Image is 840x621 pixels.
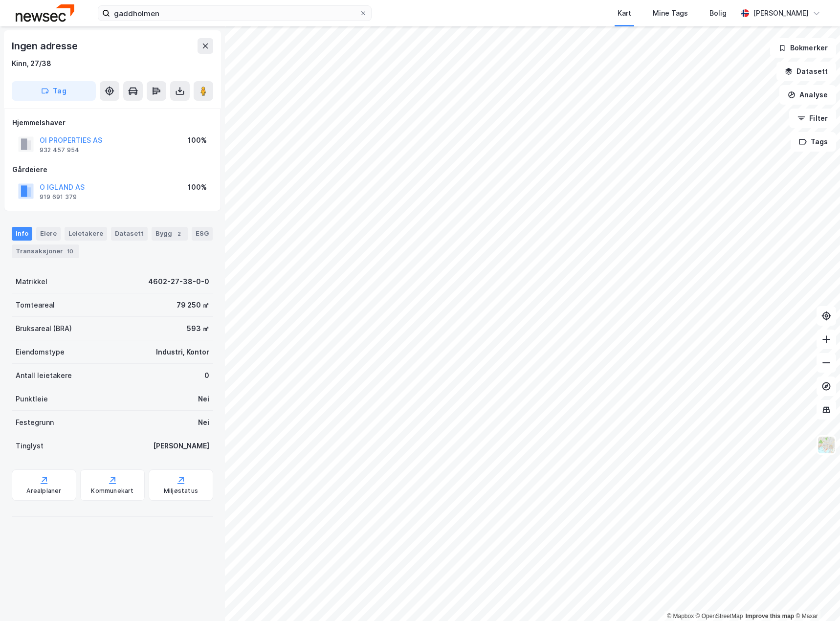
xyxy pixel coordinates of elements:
[653,7,688,19] div: Mine Tags
[148,276,209,288] div: 4602-27-38-0-0
[12,244,79,258] div: Transaksjoner
[16,299,55,311] div: Tomteareal
[16,323,72,334] div: Bruksareal (BRA)
[40,146,79,154] div: 932 457 954
[188,134,207,146] div: 100%
[791,574,840,621] div: Kontrollprogram for chat
[198,393,209,405] div: Nei
[16,417,54,428] div: Festegrunn
[16,440,44,452] div: Tinglyst
[188,181,207,193] div: 100%
[177,299,209,311] div: 79 250 ㎡
[746,613,794,620] a: Improve this map
[696,613,743,620] a: OpenStreetMap
[12,117,213,129] div: Hjemmelshaver
[16,4,74,22] img: newsec-logo.f6e21ccffca1b3a03d2d.png
[789,109,836,128] button: Filter
[192,227,213,241] div: ESG
[12,164,213,176] div: Gårdeiere
[110,6,359,21] input: Søk på adresse, matrikkel, gårdeiere, leietakere eller personer
[12,81,96,101] button: Tag
[753,7,809,19] div: [PERSON_NAME]
[667,613,694,620] a: Mapbox
[111,227,148,241] div: Datasett
[776,62,836,81] button: Datasett
[65,227,107,241] div: Leietakere
[12,38,79,54] div: Ingen adresse
[156,346,209,358] div: Industri, Kontor
[618,7,631,19] div: Kart
[26,487,61,495] div: Arealplaner
[12,58,51,69] div: Kinn, 27/38
[164,487,198,495] div: Miljøstatus
[198,417,209,428] div: Nei
[16,276,47,288] div: Matrikkel
[16,393,48,405] div: Punktleie
[16,346,65,358] div: Eiendomstype
[36,227,61,241] div: Eiere
[709,7,727,19] div: Bolig
[817,436,836,454] img: Z
[779,85,836,105] button: Analyse
[12,227,32,241] div: Info
[204,370,209,381] div: 0
[40,193,77,201] div: 919 691 379
[91,487,133,495] div: Kommunekart
[152,227,188,241] div: Bygg
[153,440,209,452] div: [PERSON_NAME]
[791,574,840,621] iframe: Chat Widget
[65,246,75,256] div: 10
[187,323,209,334] div: 593 ㎡
[174,229,184,239] div: 2
[16,370,72,381] div: Antall leietakere
[770,38,836,58] button: Bokmerker
[791,132,836,152] button: Tags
